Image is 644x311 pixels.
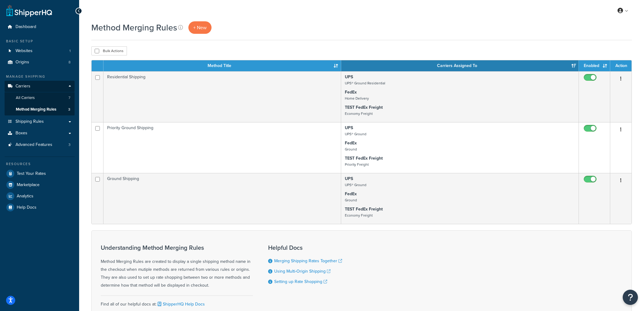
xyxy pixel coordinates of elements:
[103,60,341,71] th: Method Title: activate to sort column ascending
[268,244,342,251] h3: Helpful Docs
[5,139,75,150] li: Advanced Features
[5,21,75,33] a: Dashboard
[345,104,383,111] strong: TEST FedEx Freight
[274,268,331,274] a: Using Multi-Origin Shipping
[345,155,383,161] strong: TEST FedEx Freight
[610,60,632,71] th: Action
[5,45,75,57] li: Websites
[68,60,71,65] span: 8
[345,74,353,80] strong: UPS
[345,131,366,137] small: UPS® Ground
[17,171,46,176] span: Test Your Rates
[5,74,75,79] div: Manage Shipping
[5,39,75,44] div: Basic Setup
[5,57,75,68] a: Origins 8
[5,128,75,139] a: Boxes
[16,142,52,147] span: Advanced Features
[579,60,610,71] th: Enabled: activate to sort column ascending
[5,202,75,213] a: Help Docs
[16,107,56,112] span: Method Merging Rules
[345,111,373,116] small: Economy Freight
[345,89,357,95] strong: FedEx
[68,107,70,112] span: 3
[68,95,70,101] span: 7
[16,119,44,124] span: Shipping Rules
[345,182,366,188] small: UPS® Ground
[103,122,341,173] td: Priority Ground Shipping
[345,140,357,146] strong: FedEx
[5,45,75,57] a: Websites 1
[341,60,579,71] th: Carriers Assigned To: activate to sort column ascending
[5,161,75,167] div: Resources
[623,290,638,305] button: Open Resource Center
[16,95,35,101] span: All Carriers
[5,81,75,115] li: Carriers
[345,213,373,218] small: Economy Freight
[17,182,40,188] span: Marketplace
[345,80,385,86] small: UPS® Ground Residential
[103,173,341,224] td: Ground Shipping
[101,295,253,308] div: Find all of our helpful docs at:
[156,301,205,307] a: ShipperHQ Help Docs
[274,258,342,264] a: Merging Shipping Rates Together
[5,92,75,104] a: All Carriers 7
[345,162,369,167] small: Priority Freight
[345,191,357,197] strong: FedEx
[5,57,75,68] li: Origins
[188,21,212,34] a: + New
[345,125,353,131] strong: UPS
[91,22,177,34] h1: Method Merging Rules
[17,194,33,199] span: Analytics
[345,147,357,152] small: Ground
[17,205,37,210] span: Help Docs
[345,175,353,182] strong: UPS
[345,96,369,101] small: Home Delivery
[5,81,75,92] a: Carriers
[16,84,30,89] span: Carriers
[193,24,207,31] span: + New
[5,179,75,190] a: Marketplace
[16,24,36,30] span: Dashboard
[103,71,341,122] td: Residential Shipping
[101,244,253,289] div: Method Merging Rules are created to display a single shipping method name in the checkout when mu...
[345,197,357,203] small: Ground
[345,206,383,212] strong: TEST FedEx Freight
[5,139,75,150] a: Advanced Features 3
[6,5,52,17] a: ShipperHQ Home
[69,48,71,54] span: 1
[5,168,75,179] a: Test Your Rates
[16,131,27,136] span: Boxes
[5,92,75,104] li: All Carriers
[16,48,33,54] span: Websites
[5,191,75,202] a: Analytics
[68,142,71,147] span: 3
[5,104,75,115] li: Method Merging Rules
[101,244,253,251] h3: Understanding Method Merging Rules
[16,60,29,65] span: Origins
[5,104,75,115] a: Method Merging Rules 3
[91,46,127,55] button: Bulk Actions
[5,116,75,127] a: Shipping Rules
[274,278,327,285] a: Setting up Rate Shopping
